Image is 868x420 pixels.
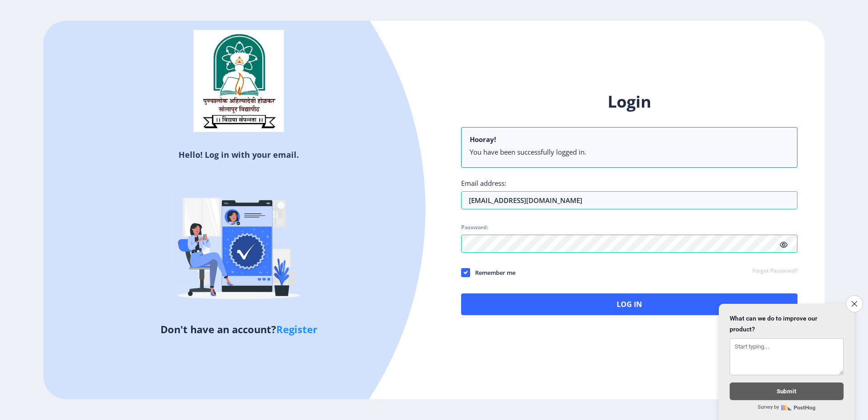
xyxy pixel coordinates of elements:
img: Verified-rafiki.svg [160,164,318,322]
label: Email address: [461,179,506,188]
a: Register [276,322,317,336]
img: sulogo.png [193,30,284,132]
a: Forgot Password? [752,267,797,275]
h5: Don't have an account? [50,322,427,336]
b: Hooray! [470,135,496,144]
button: Log In [461,293,797,315]
label: Password: [461,224,488,231]
li: You have been successfully logged in. [470,147,789,156]
input: Email address [461,191,797,209]
h1: Login [461,91,797,113]
span: Remember me [470,267,515,278]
